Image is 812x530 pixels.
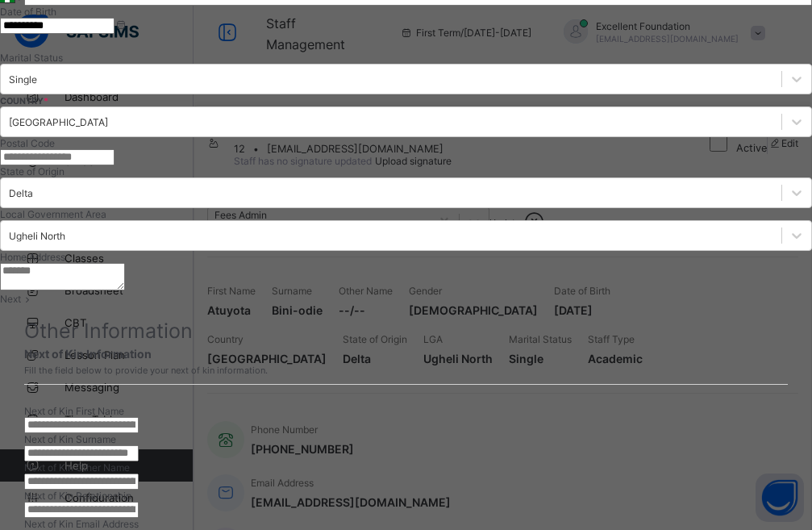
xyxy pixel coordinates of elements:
[24,490,131,502] label: Next of Kin Relationship
[24,405,124,417] label: Next of Kin First Name
[24,319,193,343] span: Other Information
[9,116,108,128] div: [GEOGRAPHIC_DATA]
[9,73,37,86] div: Single
[24,433,116,445] label: Next of Kin Surname
[24,518,139,530] label: Next of Kin Email Address
[9,187,33,199] div: Delta
[24,461,130,474] label: Next of Kin Other Name
[24,365,788,376] span: Fill the field below to provide your next of kin information.
[9,230,65,242] div: Ugheli North
[24,347,788,361] span: Next of Kin Information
